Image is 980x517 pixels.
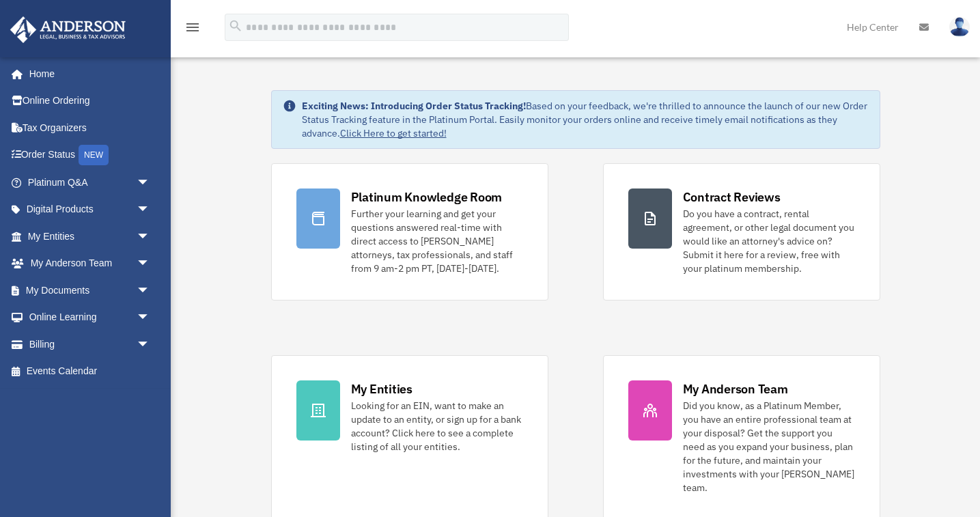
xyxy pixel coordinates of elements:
a: menu [184,24,201,36]
a: Contract Reviews Do you have a contract, rental agreement, or other legal document you would like... [603,163,880,301]
span: arrow_drop_down [137,277,164,305]
i: menu [184,19,201,36]
div: Contract Reviews [683,188,781,206]
a: Home [10,60,164,87]
div: Looking for an EIN, want to make an update to an entity, or sign up for a bank account? Click her... [351,399,523,453]
a: Digital Productsarrow_drop_down [10,196,171,223]
div: NEW [79,145,109,165]
strong: Exciting News: Introducing Order Status Tracking! [302,100,526,112]
span: arrow_drop_down [137,169,164,197]
a: Billingarrow_drop_down [10,331,171,358]
i: search [228,18,243,33]
div: Platinum Knowledge Room [351,188,503,206]
a: Events Calendar [10,358,171,385]
a: Click Here to get started! [340,127,447,139]
div: My Entities [351,380,412,397]
span: arrow_drop_down [137,250,164,278]
div: Do you have a contract, rental agreement, or other legal document you would like an attorney's ad... [683,207,855,275]
span: arrow_drop_down [137,331,164,359]
a: Online Learningarrow_drop_down [10,304,171,331]
a: Platinum Knowledge Room Further your learning and get your questions answered real-time with dire... [271,163,548,301]
img: Anderson Advisors Platinum Portal [6,16,130,43]
a: Order StatusNEW [10,141,171,169]
div: My Anderson Team [683,380,788,397]
a: My Entitiesarrow_drop_down [10,223,171,250]
div: Did you know, as a Platinum Member, you have an entire professional team at your disposal? Get th... [683,399,855,494]
span: arrow_drop_down [137,196,164,224]
span: arrow_drop_down [137,223,164,251]
a: My Documentsarrow_drop_down [10,277,171,304]
div: Further your learning and get your questions answered real-time with direct access to [PERSON_NAM... [351,207,523,275]
span: arrow_drop_down [137,304,164,332]
div: Based on your feedback, we're thrilled to announce the launch of our new Order Status Tracking fe... [302,99,869,140]
a: My Anderson Teamarrow_drop_down [10,250,171,277]
a: Tax Organizers [10,114,171,141]
img: User Pic [949,17,970,37]
a: Platinum Q&Aarrow_drop_down [10,169,171,196]
a: Online Ordering [10,87,171,115]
